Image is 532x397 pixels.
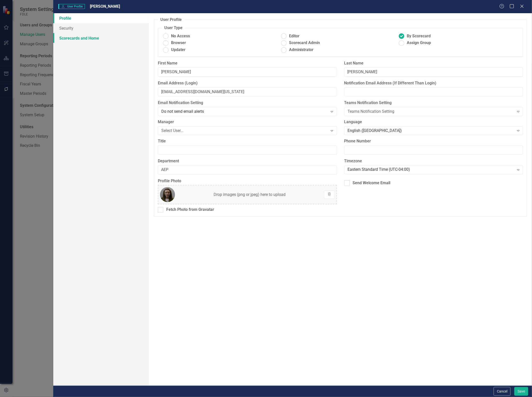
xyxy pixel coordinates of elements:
label: Title [158,138,337,144]
legend: User Profile [158,17,184,23]
label: Notification Email Address (If Different Than Login) [344,80,523,86]
label: Profile Photo [158,178,337,184]
button: Save [514,387,528,396]
label: Email Notification Setting [158,100,337,106]
span: Administrator [289,47,314,53]
div: Teams Notification Setting [348,109,514,114]
span: Scorecard Admin [289,40,320,46]
label: Last Name [344,60,523,66]
label: Manager [158,119,337,125]
a: Profile [53,13,149,23]
label: Language [344,119,523,125]
div: Send Welcome Email [353,180,391,186]
span: By Scorecard [407,33,431,39]
div: Fetch Photo from Gravatar [166,207,214,213]
span: User Profile [58,4,85,9]
span: Assign Group [407,40,431,46]
label: Department [158,158,337,164]
img: Z [160,187,175,202]
label: Phone Number [344,138,523,144]
span: Editor [289,33,299,39]
button: Cancel [494,387,511,396]
span: Browser [171,40,186,46]
a: Scorecards and Home [53,33,149,43]
div: Drop images (png or jpeg) here to upload [214,192,286,198]
div: English ([GEOGRAPHIC_DATA]) [348,128,514,134]
a: Security [53,23,149,33]
span: [PERSON_NAME] [90,4,120,9]
span: Updater [171,47,185,53]
label: First Name [158,60,337,66]
label: Timezone [344,158,523,164]
legend: User Type [162,25,185,31]
div: Select User... [161,128,328,134]
div: Do not send email alerts [161,109,328,114]
label: Email Address (Login) [158,80,337,86]
label: Teams Notification Setting [344,100,523,106]
span: No Access [171,33,190,39]
div: Eastern Standard Time (UTC-04:00) [348,167,514,172]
